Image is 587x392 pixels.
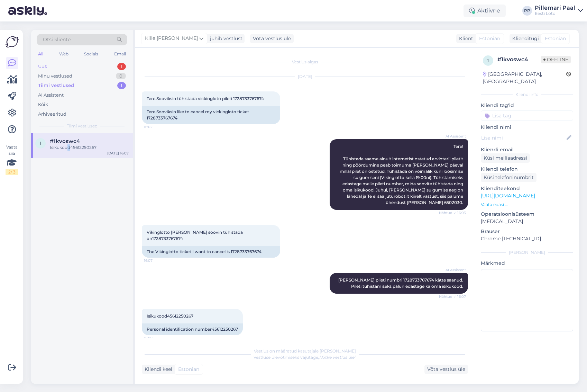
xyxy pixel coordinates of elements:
[481,102,573,109] p: Kliendi tag'id
[481,110,573,121] input: Lisa tag
[144,124,170,130] span: 16:02
[464,5,506,17] div: Aktiivne
[50,138,80,144] span: #1kvoswc4
[535,5,583,16] a: Pillemari PaalEesti Loto
[50,144,129,151] div: Isikukood45612250267
[481,153,530,163] div: Küsi meiliaadressi
[481,134,565,142] input: Lisa nimi
[510,35,539,42] div: Klienditugi
[250,34,294,43] div: Võta vestlus üle
[481,173,536,182] div: Küsi telefoninumbrit
[117,82,126,89] div: 1
[207,35,242,42] div: juhib vestlust
[142,59,468,65] div: Vestlus algas
[481,218,573,225] p: [MEDICAL_DATA]
[107,151,129,156] div: [DATE] 16:07
[38,92,64,99] div: AI Assistent
[117,63,126,70] div: 1
[481,185,573,192] p: Klienditeekond
[481,202,573,208] p: Vaata edasi ...
[424,365,468,374] div: Võta vestlus üle
[38,101,48,108] div: Kõik
[147,230,244,241] span: Vikinglotto [PERSON_NAME] soovin tühistada on1728733767674
[147,96,264,101] span: Tere.Sooviksin tühistada vickingloto pileti 1728733767674
[144,258,170,263] span: 16:07
[40,141,41,146] span: 1
[142,73,468,80] div: [DATE]
[541,56,571,63] span: Offline
[142,106,280,124] div: Tere.Sooviksin like to cancel my vickingloto ticket 1728733767674
[254,355,356,360] span: Vestluse ülevõtmiseks vajutage
[440,134,466,139] span: AI Assistent
[535,5,575,11] div: Pillemari Paal
[479,35,500,42] span: Estonian
[6,169,18,175] div: 2 / 3
[116,73,126,80] div: 0
[481,91,573,98] div: Kliendi info
[440,267,466,273] span: AI Assistent
[481,228,573,235] p: Brauser
[145,35,198,42] span: Kille [PERSON_NAME]
[6,35,19,48] img: Askly Logo
[38,111,66,118] div: Arhiveeritud
[37,50,45,59] div: All
[481,166,573,173] p: Kliendi telefon
[178,366,199,373] span: Estonian
[113,50,127,59] div: Email
[147,313,193,319] span: Isikukood45612250267
[38,82,74,89] div: Tiimi vestlused
[522,6,532,16] div: PP
[38,63,47,70] div: Uus
[318,355,356,360] i: „Võtke vestlus üle”
[481,211,573,218] p: Operatsioonisüsteem
[483,71,566,85] div: [GEOGRAPHIC_DATA], [GEOGRAPHIC_DATA]
[144,336,170,341] span: 16:07
[38,73,72,80] div: Minu vestlused
[439,210,466,215] span: Nähtud ✓ 16:03
[481,193,535,199] a: [URL][DOMAIN_NAME]
[58,50,70,59] div: Web
[481,146,573,153] p: Kliendi email
[481,124,573,131] p: Kliendi nimi
[142,246,280,258] div: The Vikinglotto ticket I want to cancel is 1728733767674
[142,323,243,335] div: Personal identification number45612250267
[481,235,573,242] p: Chrome [TECHNICAL_ID]
[338,277,464,289] span: [PERSON_NAME] pileti numbri 1728733767674 kätte saanud. Pileti tühistamiseks palun edastage ka om...
[67,123,98,129] span: Tiimi vestlused
[43,36,71,43] span: Otsi kliente
[545,35,566,42] span: Estonian
[142,366,172,373] div: Kliendi keel
[535,11,575,16] div: Eesti Loto
[481,260,573,267] p: Märkmed
[497,55,541,64] div: # 1kvoswc4
[6,144,18,175] div: Vaata siia
[83,50,100,59] div: Socials
[456,35,473,42] div: Klient
[487,58,489,63] span: 1
[254,348,356,354] span: Vestlus on määratud kasutajale [PERSON_NAME]
[481,249,573,256] div: [PERSON_NAME]
[439,294,466,299] span: Nähtud ✓ 16:07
